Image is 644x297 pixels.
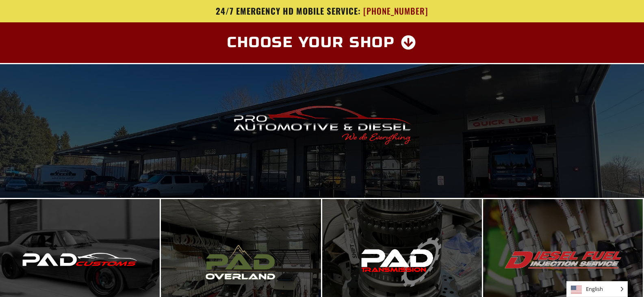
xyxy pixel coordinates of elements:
[566,281,628,297] aside: Language selected: English
[216,4,361,17] span: 24/7 Emergency HD Mobile Service:
[217,30,427,55] a: Choose Your Shop
[363,6,428,16] span: [PHONE_NUMBER]
[85,6,560,16] a: 24/7 Emergency HD Mobile Service: [PHONE_NUMBER]
[567,282,627,297] span: English
[227,35,395,50] span: Choose Your Shop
